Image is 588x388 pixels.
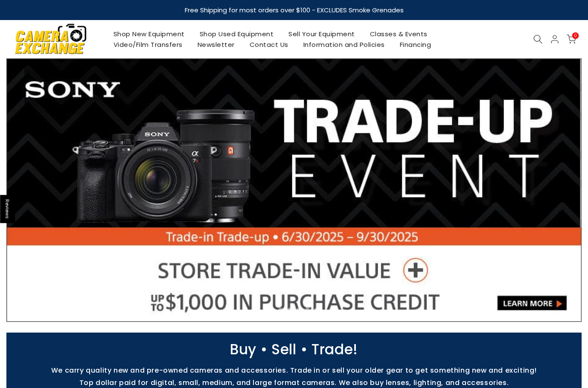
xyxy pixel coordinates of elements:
li: Page dot 6 [314,308,319,313]
a: Classes & Events [362,29,435,39]
li: Page dot 3 [287,308,292,313]
a: Sell Your Equipment [281,29,363,39]
li: Page dot 1 [269,308,274,313]
li: Page dot 5 [305,308,310,313]
a: Shop Used Equipment [192,29,281,39]
a: Financing [392,39,439,50]
strong: Free Shipping for most orders over $100 - EXCLUDES Smoke Grenades [185,6,404,14]
li: Page dot 2 [278,308,283,313]
p: Buy • Sell • Trade! [2,345,586,353]
p: We carry quality new and pre-owned cameras and accessories. Trade in or sell your older gear to g... [2,366,586,374]
a: Information and Policies [296,39,392,50]
a: Shop New Equipment [106,29,192,39]
li: Page dot 4 [296,308,301,313]
span: 0 [572,32,579,39]
a: 0 [567,35,576,44]
a: Video/Film Transfers [106,39,190,50]
a: Contact Us [242,39,296,50]
a: Newsletter [190,39,242,50]
p: Top dollar paid for digital, small, medium, and large format cameras. We also buy lenses, lightin... [2,379,586,387]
